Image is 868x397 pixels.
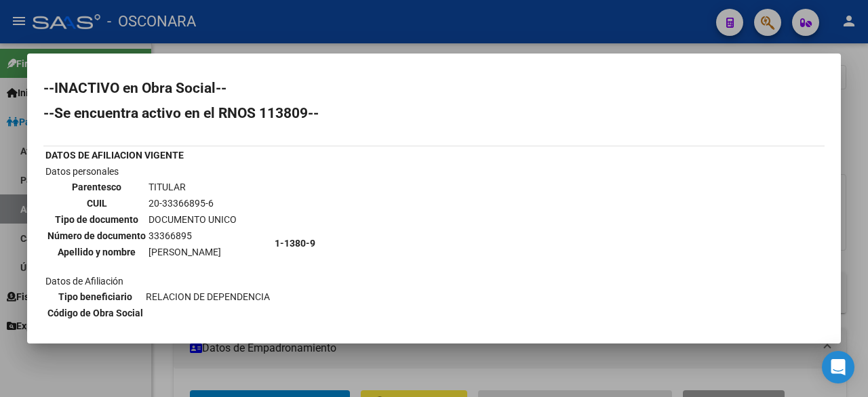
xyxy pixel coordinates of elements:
th: Número de documento [47,228,146,243]
th: Tipo de documento [47,212,146,227]
th: Denominación Obra Social [45,324,273,339]
h2: --INACTIVO en Obra Social-- [43,81,825,95]
td: 20-33366895-6 [148,196,237,211]
th: Apellido y nombre [47,245,146,259]
b: DATOS DE AFILIACION VIGENTE [45,150,184,161]
td: 33366895 [148,228,237,243]
h2: --Se encuentra activo en el RNOS 113809-- [43,106,825,120]
td: Datos personales Datos de Afiliación [45,164,273,322]
b: 1-1380-9 [275,238,315,249]
td: TITULAR [148,180,237,194]
td: DOCUMENTO UNICO [148,212,237,227]
th: CUIL [47,196,146,211]
th: Parentesco [47,180,146,194]
td: RELACION DE DEPENDENCIA [145,289,271,304]
div: Open Intercom Messenger [822,351,854,383]
th: Tipo beneficiario [47,289,144,304]
b: OBRA SOCIAL DE COMISARIOS NAVALES [275,326,451,337]
th: Código de Obra Social [47,306,144,320]
td: [PERSON_NAME] [148,245,237,259]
